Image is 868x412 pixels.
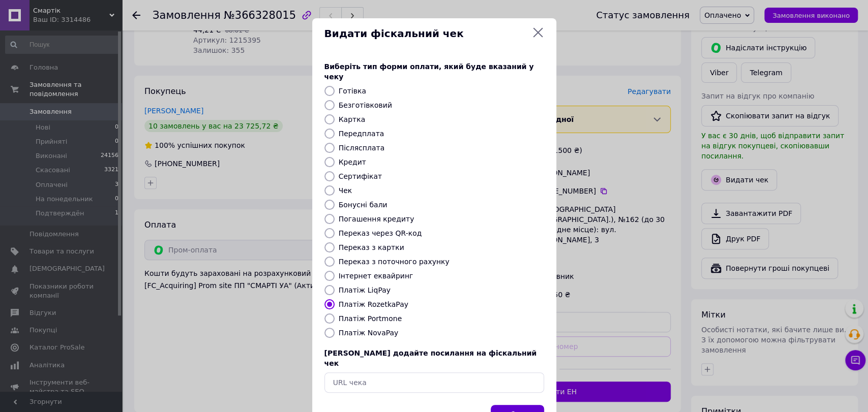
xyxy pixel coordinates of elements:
[339,201,387,209] label: Бонусні бали
[339,300,408,308] label: Платіж RozetkaPay
[339,314,402,323] label: Платіж Portmone
[339,215,414,223] label: Погашення кредиту
[339,329,399,337] label: Платіж NovaPay
[339,144,385,152] label: Післясплата
[339,101,392,109] label: Безготівковий
[339,272,413,280] label: Інтернет еквайринг
[339,243,404,251] label: Переказ з картки
[324,372,544,393] input: URL чека
[339,186,352,195] label: Чек
[339,229,422,237] label: Переказ через QR-код
[324,349,537,367] span: [PERSON_NAME] додайте посилання на фіскальний чек
[324,62,534,81] span: Виберіть тип форми оплати, який буде вказаний у чеку
[339,286,391,294] label: Платіж LiqPay
[339,87,366,95] label: Готівка
[339,172,382,180] label: Сертифікат
[339,158,366,166] label: Кредит
[339,130,384,138] label: Передплата
[339,115,366,123] label: Картка
[339,258,450,266] label: Переказ з поточного рахунку
[324,26,528,41] span: Видати фіскальний чек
